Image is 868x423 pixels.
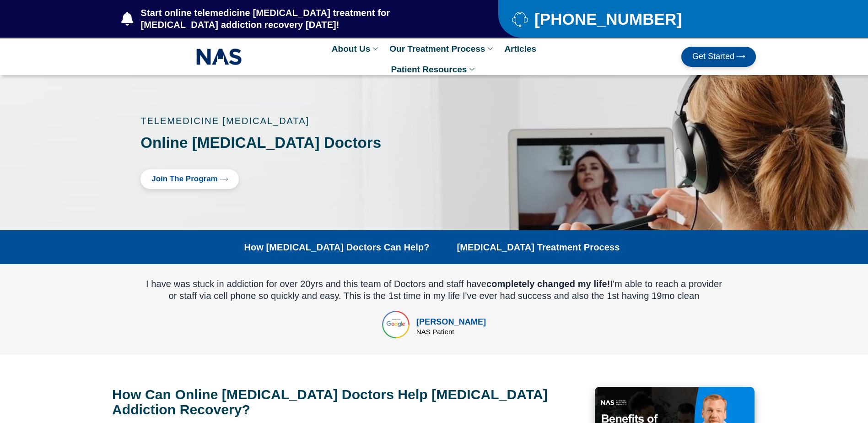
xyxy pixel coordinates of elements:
[139,7,462,31] span: Start online telemedicine [MEDICAL_DATA] treatment for [MEDICAL_DATA] addiction recovery [DATE]!
[512,11,733,27] a: [PHONE_NUMBER]
[486,279,610,289] b: completely changed my life!
[140,135,416,151] h1: Online [MEDICAL_DATA] Doctors
[692,52,734,61] span: Get Started
[196,46,242,67] img: NAS_email_signature-removebg-preview.png
[457,242,620,253] a: [MEDICAL_DATA] Treatment Process
[387,59,482,80] a: Patient Resources
[144,278,724,302] div: I have was stuck in addiction for over 20yrs and this team of Doctors and staff have I'm able to ...
[385,38,500,59] a: Our Treatment Process
[681,47,756,67] a: Get Started
[140,169,239,189] a: Join The Program
[382,311,410,338] img: top rated online suboxone treatment for opioid addiction treatment in tennessee and texas
[151,175,218,184] span: Join The Program
[140,116,416,125] p: TELEMEDICINE [MEDICAL_DATA]
[416,328,486,335] div: NAS Patient
[244,242,429,253] a: How [MEDICAL_DATA] Doctors Can Help?
[121,7,462,31] a: Start online telemedicine [MEDICAL_DATA] treatment for [MEDICAL_DATA] addiction recovery [DATE]!
[532,13,682,25] span: [PHONE_NUMBER]
[140,169,416,189] div: Click here to Join Suboxone Treatment Program with our Top Rated Online Suboxone Doctors
[416,316,486,328] div: [PERSON_NAME]
[327,38,385,59] a: About Us
[112,387,590,417] h2: How Can Online [MEDICAL_DATA] Doctors Help [MEDICAL_DATA] Addiction Recovery?
[500,38,541,59] a: Articles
